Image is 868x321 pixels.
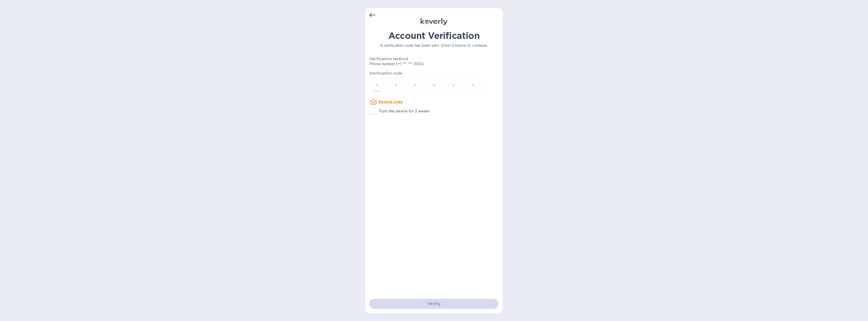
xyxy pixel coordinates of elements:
b: Verification method [369,57,408,61]
p: Trust this device for 2 weeks [378,109,430,114]
p: A verification code has been sent. Enter it below to continue. [369,43,499,48]
p: Phone number (+1 *** *** 1300) [369,61,462,67]
h1: Account Verification [369,30,499,41]
p: Verification code [369,71,499,76]
u: Resend code [378,100,403,104]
